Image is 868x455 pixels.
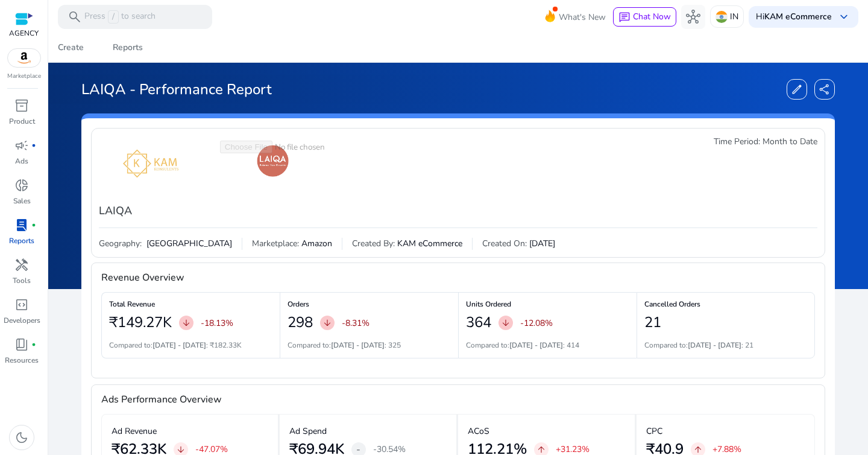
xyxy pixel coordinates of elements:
[99,144,205,183] img: JPaqNkcAlhVi85qSbS5SomjIiu92_brand_52ba30b1-f671-4ba6-8c20-c075b1dc54a5.jpeg
[301,238,332,250] span: Amazon
[14,258,29,272] span: handyman
[31,223,36,227] span: fiber_manual_record
[101,390,222,409] span: Ads Performance Overview
[688,340,741,350] b: [DATE] - [DATE]
[712,445,741,454] p: +7.88%
[373,445,406,454] p: -30.54%
[837,10,851,24] span: keyboard_arrow_down
[613,7,676,27] button: chatChat Now
[81,80,272,99] span: LAIQA - Performance Report
[113,43,143,52] div: Reports
[681,5,705,29] button: hub
[646,425,662,437] p: CPC
[112,425,157,437] p: Ad Revenue
[289,425,327,437] p: Ad Spend
[352,238,395,250] span: Created By:
[559,7,606,28] span: What's New
[109,340,242,351] p: Compared to: : ₹182.33K
[714,136,760,148] span: Time Period:
[181,318,191,328] span: arrow_downward
[195,445,228,454] p: -47.07%
[468,425,489,437] p: ACoS
[764,11,832,22] b: KAM eCommerce
[529,238,555,250] span: [DATE]
[556,445,590,454] p: +31.23%
[501,318,511,328] span: arrow_downward
[108,10,119,24] span: /
[68,10,82,24] span: search
[109,304,272,306] h6: Total Revenue
[252,238,299,250] span: Marketplace:
[331,340,385,350] b: [DATE] - [DATE]
[14,430,29,445] span: dark_mode
[730,6,738,27] p: IN
[686,10,700,24] span: hub
[715,11,728,23] img: in.svg
[14,337,29,352] span: book_4
[84,10,156,24] p: Press to search
[5,355,39,366] p: Resources
[520,317,553,329] p: -12.08%
[99,238,142,250] span: Geography:
[58,43,84,52] div: Create
[99,202,132,219] span: LAIQA
[644,340,753,351] p: Compared to: : 21
[633,11,671,22] span: Chat Now
[9,235,34,246] p: Reports
[15,156,28,167] p: Ads
[201,317,233,329] p: -18.13%
[14,138,29,153] span: campaign
[466,304,629,306] h6: Units Ordered
[482,238,527,250] span: Created On:
[397,238,462,250] span: KAM eCommerce
[693,445,703,454] span: arrow_upward
[9,28,39,39] p: AGENCY
[756,13,832,21] p: Hi
[322,318,332,328] span: arrow_downward
[14,218,29,232] span: lab_profile
[31,342,36,347] span: fiber_manual_record
[176,445,186,454] span: arrow_downward
[763,136,817,148] span: Month to Date
[7,72,41,81] p: Marketplace
[144,238,232,250] span: [GEOGRAPHIC_DATA]
[791,83,803,95] span: edit
[644,304,807,306] h6: Cancelled Orders
[466,340,579,351] p: Compared to: : 414
[14,178,29,192] span: donut_small
[153,340,206,350] b: [DATE] - [DATE]
[819,83,831,95] span: share
[8,49,40,67] img: amazon.svg
[13,196,31,206] p: Sales
[466,314,491,331] h2: 364
[288,304,451,306] h6: Orders
[31,143,36,148] span: fiber_manual_record
[13,275,31,286] p: Tools
[288,340,401,351] p: Compared to: : 325
[288,314,313,331] h2: 298
[536,445,546,454] span: arrow_upward
[9,116,35,127] p: Product
[509,340,563,350] b: [DATE] - [DATE]
[109,314,172,331] h2: ₹149.27K
[342,317,370,329] p: -8.31%
[618,11,631,24] span: chat
[14,297,29,312] span: code_blocks
[14,98,29,113] span: inventory_2
[4,315,40,326] p: Developers
[644,314,661,331] h2: 21
[101,268,184,287] span: Revenue Overview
